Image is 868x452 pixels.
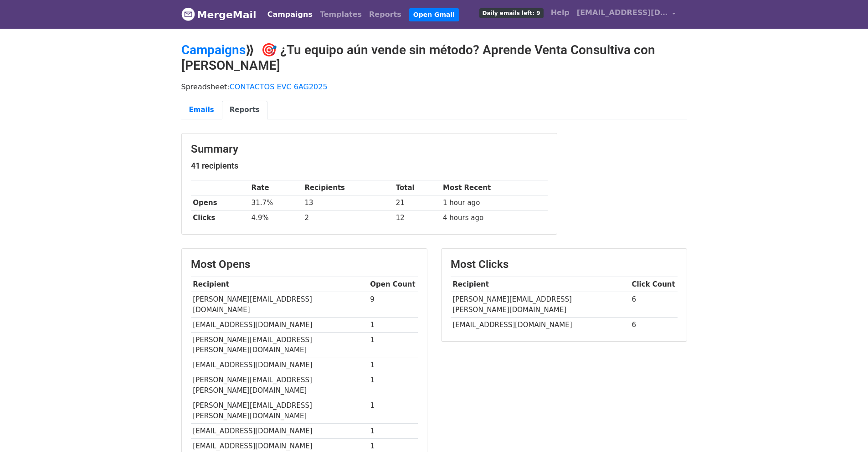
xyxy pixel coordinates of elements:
[409,8,459,21] a: Open Gmail
[368,423,418,438] td: 1
[394,195,441,211] td: 21
[191,398,368,424] td: [PERSON_NAME][EMAIL_ADDRESS][PERSON_NAME][DOMAIN_NAME]
[191,277,368,292] th: Recipient
[249,211,303,226] td: 4.9%
[451,292,630,318] td: [PERSON_NAME][EMAIL_ADDRESS][PERSON_NAME][DOMAIN_NAME]
[316,5,365,24] a: Templates
[451,317,630,332] td: [EMAIL_ADDRESS][DOMAIN_NAME]
[441,211,547,226] td: 4 hours ago
[368,332,418,358] td: 1
[181,101,222,119] a: Emails
[441,195,547,211] td: 1 hour ago
[191,195,249,211] th: Opens
[451,258,678,271] h3: Most Clicks
[191,258,418,271] h3: Most Opens
[394,211,441,226] td: 12
[191,317,368,332] td: [EMAIL_ADDRESS][DOMAIN_NAME]
[249,180,303,195] th: Rate
[441,180,547,195] th: Most Recent
[264,5,316,24] a: Campaigns
[249,195,303,211] td: 31.7%
[573,4,680,25] a: [EMAIL_ADDRESS][DOMAIN_NAME]
[630,317,678,332] td: 6
[368,358,418,373] td: 1
[230,82,328,91] a: CONTACTOS EVC 6AG2025
[451,277,630,292] th: Recipient
[479,8,544,18] span: Daily emails left: 9
[368,373,418,398] td: 1
[191,358,368,373] td: [EMAIL_ADDRESS][DOMAIN_NAME]
[191,332,368,358] td: [PERSON_NAME][EMAIL_ADDRESS][PERSON_NAME][DOMAIN_NAME]
[191,211,249,226] th: Clicks
[365,5,405,24] a: Reports
[191,161,548,171] h5: 41 recipients
[547,4,573,22] a: Help
[181,42,687,73] h2: ⟫ 🎯 ¿Tu equipo aún vende sin método? Aprende Venta Consultiva con [PERSON_NAME]
[368,398,418,424] td: 1
[368,317,418,332] td: 1
[630,277,678,292] th: Click Count
[191,143,548,156] h3: Summary
[222,101,267,119] a: Reports
[303,180,394,195] th: Recipients
[303,195,394,211] td: 13
[476,4,547,22] a: Daily emails left: 9
[181,82,687,92] p: Spreadsheet:
[191,373,368,398] td: [PERSON_NAME][EMAIL_ADDRESS][PERSON_NAME][DOMAIN_NAME]
[630,292,678,318] td: 6
[181,42,246,57] a: Campaigns
[394,180,441,195] th: Total
[303,211,394,226] td: 2
[181,5,257,24] a: MergeMail
[191,423,368,438] td: [EMAIL_ADDRESS][DOMAIN_NAME]
[368,277,418,292] th: Open Count
[368,292,418,318] td: 9
[181,7,195,21] img: MergeMail logo
[577,7,668,18] span: [EMAIL_ADDRESS][DOMAIN_NAME]
[191,292,368,318] td: [PERSON_NAME][EMAIL_ADDRESS][DOMAIN_NAME]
